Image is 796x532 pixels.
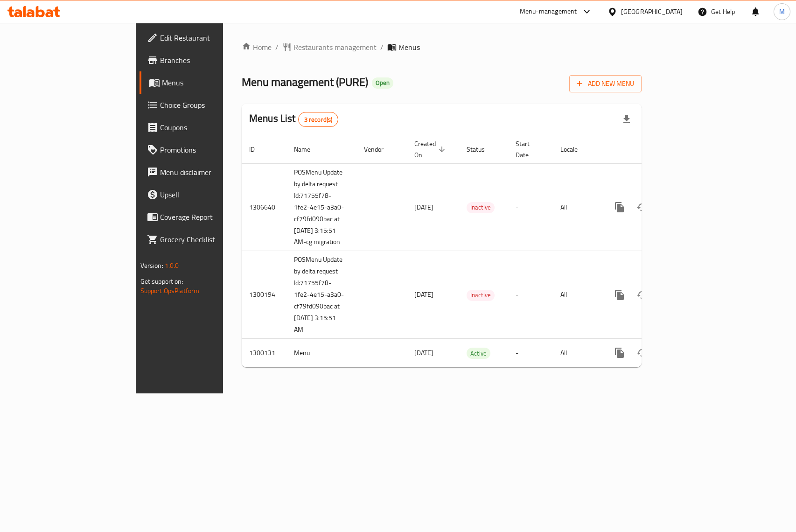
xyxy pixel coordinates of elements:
td: Menu [286,339,356,367]
li: / [275,42,279,53]
span: Choice Groups [160,99,261,111]
span: Active [467,348,490,359]
span: Status [467,144,497,155]
span: Edit Restaurant [160,32,261,43]
span: Grocery Checklist [160,234,261,245]
button: more [608,342,631,364]
a: Upsell [140,183,269,206]
span: Coupons [160,122,261,133]
span: Open [372,79,393,87]
span: Coverage Report [160,211,261,223]
div: Inactive [467,290,495,301]
span: ID [249,144,267,155]
a: Restaurants management [282,42,377,53]
span: Menu management ( PURE ) [242,71,368,92]
a: Branches [140,49,269,71]
span: Version: [140,259,163,272]
nav: breadcrumb [242,42,642,53]
span: M [779,7,785,17]
span: 3 record(s) [299,115,338,124]
th: Actions [601,135,705,164]
a: Menus [140,71,269,94]
a: Menu disclaimer [140,161,269,183]
span: Start Date [516,138,542,161]
a: Promotions [140,139,269,161]
a: Choice Groups [140,94,269,116]
span: Menu disclaimer [160,167,261,178]
a: Coupons [140,116,269,139]
span: Add New Menu [577,78,634,90]
span: Inactive [467,290,495,301]
td: All [553,251,601,339]
a: Edit Restaurant [140,27,269,49]
a: Coverage Report [140,206,269,228]
span: [DATE] [414,201,433,213]
button: Change Status [631,342,653,364]
span: Promotions [160,144,261,155]
td: POSMenu Update by delta request Id:71755f78-1fe2-4e15-a3a0-cf79fd090bac at [DATE] 3:15:51 AM [286,251,356,339]
span: Menus [398,42,420,53]
span: [DATE] [414,347,433,359]
td: - [508,251,553,339]
span: Name [294,144,322,155]
li: / [380,42,384,53]
table: enhanced table [242,135,705,368]
div: Export file [615,108,638,131]
td: All [553,339,601,367]
span: Vendor [364,144,396,155]
span: [DATE] [414,288,433,301]
span: Get support on: [140,275,183,287]
a: Grocery Checklist [140,228,269,251]
button: Add New Menu [569,75,642,92]
h2: Menus List [249,112,338,127]
td: - [508,163,553,251]
div: Menu-management [520,6,577,17]
button: more [608,196,631,218]
span: Upsell [160,189,261,200]
span: Locale [560,144,590,155]
span: Menus [162,77,261,88]
a: Support.OpsPlatform [140,285,200,297]
span: Created On [414,138,448,161]
div: Open [372,77,393,89]
span: Restaurants management [293,42,377,53]
td: POSMenu Update by delta request Id:71755f78-1fe2-4e15-a3a0-cf79fd090bac at [DATE] 3:15:51 AM-cg m... [286,163,356,251]
div: Total records count [298,112,339,127]
div: Active [467,348,490,359]
td: All [553,163,601,251]
span: Branches [160,55,261,66]
button: more [608,284,631,306]
span: Inactive [467,202,495,213]
div: [GEOGRAPHIC_DATA] [621,7,683,17]
button: Change Status [631,284,653,306]
span: 1.0.0 [165,259,179,272]
button: Change Status [631,196,653,218]
td: - [508,339,553,367]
